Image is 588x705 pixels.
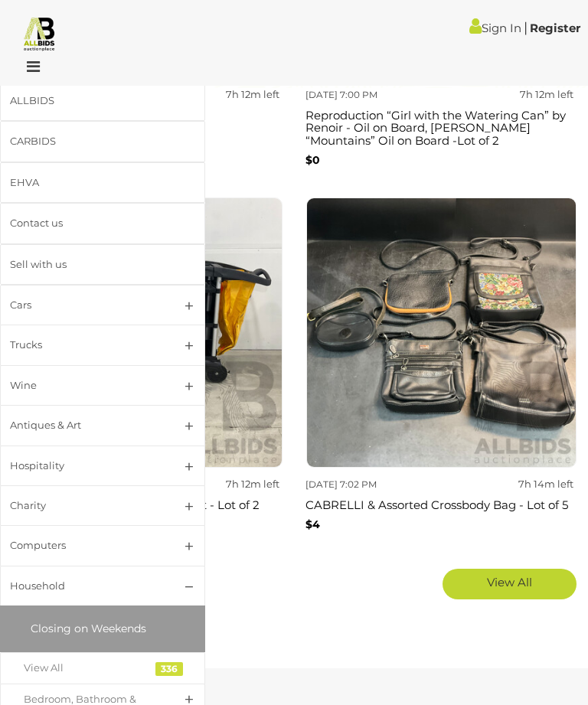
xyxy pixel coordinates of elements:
[305,517,320,531] b: $4
[8,613,198,645] a: Closing on Weekends
[10,457,158,475] div: Hospitality
[226,478,279,490] strong: 7h 12m left
[24,659,158,677] div: View All
[21,15,57,51] img: Allbids.com.au
[305,106,577,148] h3: Reproduction “Girl with the Watering Can” by Renoir - Oil on Board, [PERSON_NAME] “Mountains” Oil...
[530,21,580,35] a: Register
[10,132,158,150] div: CARBIDS
[443,569,577,599] a: View All
[469,21,521,35] a: Sign In
[518,478,573,490] strong: 7h 14m left
[31,622,146,635] span: Closing on Weekends
[10,214,158,232] div: Contact us
[10,92,158,109] div: ALLBIDS
[306,197,577,468] img: CABRELLI & Assorted Crossbody Bag - Lot of 5
[10,577,158,595] div: Household
[155,662,183,676] div: 336
[10,174,158,191] div: EHVA
[305,495,577,512] h3: CABRELLI & Assorted Crossbody Bag - Lot of 5
[305,153,320,167] b: $0
[10,377,158,394] div: Wine
[10,497,158,514] div: Charity
[226,88,279,100] strong: 7h 12m left
[10,296,158,314] div: Cars
[524,19,528,36] span: |
[305,86,436,103] div: [DATE] 7:00 PM
[520,88,573,100] strong: 7h 12m left
[305,476,436,493] div: [DATE] 7:02 PM
[10,256,158,273] div: Sell with us
[10,416,158,434] div: Antiques & Art
[305,197,577,550] a: [DATE] 7:02 PM 7h 14m left CABRELLI & Assorted Crossbody Bag - Lot of 5 $4
[10,537,158,554] div: Computers
[10,336,158,354] div: Trucks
